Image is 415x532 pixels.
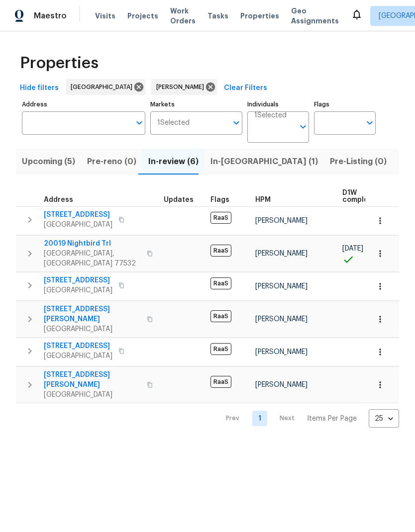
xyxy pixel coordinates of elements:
[224,82,267,94] span: Clear Filters
[330,155,387,169] span: Pre-Listing (0)
[210,196,229,203] span: Flags
[164,196,194,203] span: Updates
[127,11,158,21] span: Projects
[148,155,199,169] span: In-review (6)
[210,155,318,169] span: In-[GEOGRAPHIC_DATA] (1)
[210,343,231,355] span: RaaS
[71,82,136,92] span: [GEOGRAPHIC_DATA]
[296,120,310,134] button: Open
[20,82,59,94] span: Hide filters
[342,245,363,252] span: [DATE]
[44,341,112,351] span: [STREET_ADDRESS]
[66,79,145,95] div: [GEOGRAPHIC_DATA]
[44,351,112,361] span: [GEOGRAPHIC_DATA]
[342,189,376,203] span: D1W complete
[44,249,141,268] span: [GEOGRAPHIC_DATA], [GEOGRAPHIC_DATA] 77532
[240,11,279,21] span: Properties
[151,79,217,95] div: [PERSON_NAME]
[44,390,141,400] span: [GEOGRAPHIC_DATA]
[44,210,112,220] span: [STREET_ADDRESS]
[363,116,377,130] button: Open
[255,349,308,355] span: [PERSON_NAME]
[44,275,112,285] span: [STREET_ADDRESS]
[210,245,231,257] span: RaaS
[255,381,308,388] span: [PERSON_NAME]
[210,376,231,388] span: RaaS
[220,79,271,97] button: Clear Filters
[254,111,287,120] span: 1 Selected
[170,6,196,26] span: Work Orders
[44,304,141,324] span: [STREET_ADDRESS][PERSON_NAME]
[95,11,115,21] span: Visits
[150,101,243,107] label: Markets
[16,79,63,97] button: Hide filters
[255,217,308,224] span: [PERSON_NAME]
[156,82,208,92] span: [PERSON_NAME]
[255,250,308,257] span: [PERSON_NAME]
[255,196,271,203] span: HPM
[369,406,399,432] div: 25
[22,155,75,169] span: Upcoming (5)
[44,239,141,249] span: 20019 Nightbird Trl
[207,12,228,19] span: Tasks
[247,101,309,107] label: Individuals
[44,324,141,334] span: [GEOGRAPHIC_DATA]
[210,277,231,289] span: RaaS
[255,283,308,290] span: [PERSON_NAME]
[20,58,99,68] span: Properties
[216,409,399,428] nav: Pagination Navigation
[44,220,112,230] span: [GEOGRAPHIC_DATA]
[87,155,136,169] span: Pre-reno (0)
[291,6,339,26] span: Geo Assignments
[34,11,67,21] span: Maestro
[252,411,267,426] a: Goto page 1
[44,285,112,295] span: [GEOGRAPHIC_DATA]
[307,414,357,424] p: Items Per Page
[44,370,141,390] span: [STREET_ADDRESS][PERSON_NAME]
[22,101,145,107] label: Address
[255,316,308,323] span: [PERSON_NAME]
[157,119,190,127] span: 1 Selected
[210,212,231,224] span: RaaS
[229,116,243,130] button: Open
[210,310,231,322] span: RaaS
[44,196,73,203] span: Address
[314,101,376,107] label: Flags
[132,116,146,130] button: Open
